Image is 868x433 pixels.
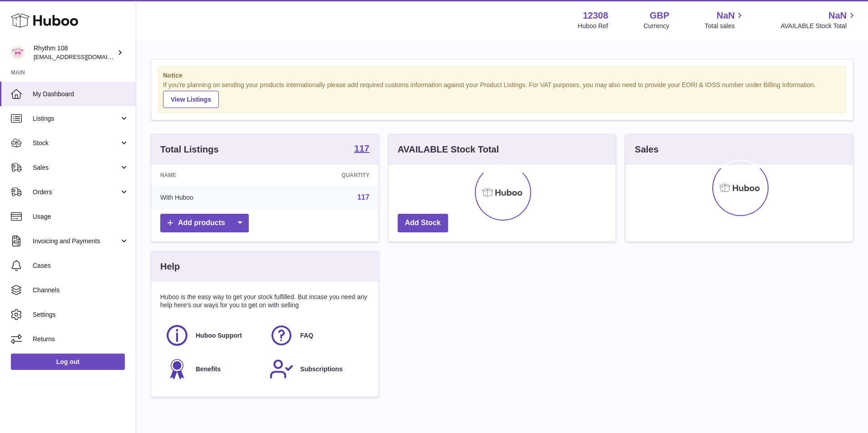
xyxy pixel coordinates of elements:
[33,114,119,123] span: Listings
[33,335,129,344] span: Returns
[163,91,219,108] a: View Listings
[354,144,369,155] a: 117
[151,186,271,209] td: With Huboo
[160,143,219,156] h3: Total Listings
[33,310,129,319] span: Settings
[33,261,129,270] span: Cases
[650,10,669,22] strong: GBP
[269,357,365,381] a: Subscriptions
[705,22,745,30] span: Total sales
[34,53,133,60] span: [EMAIL_ADDRESS][DOMAIN_NAME]
[398,214,448,232] a: Add Stock
[196,331,242,340] span: Huboo Support
[33,90,129,98] span: My Dashboard
[33,163,119,172] span: Sales
[160,261,180,273] h3: Help
[160,293,370,310] p: Huboo is the easy way to get your stock fulfilled. But incase you need any help here's our ways f...
[705,10,745,30] a: NaN Total sales
[151,165,271,186] th: Name
[780,22,857,30] span: AVAILABLE Stock Total
[33,286,129,295] span: Channels
[635,143,658,156] h3: Sales
[165,323,260,348] a: Huboo Support
[300,365,342,374] span: Subscriptions
[716,10,735,22] span: NaN
[644,22,670,30] div: Currency
[160,214,249,232] a: Add products
[165,357,260,381] a: Benefits
[300,331,313,340] span: FAQ
[33,139,119,148] span: Stock
[33,212,129,221] span: Usage
[163,81,841,108] div: If you're planning on sending your products internationally please add required customs informati...
[269,323,365,348] a: FAQ
[163,71,841,80] strong: Notice
[357,193,370,201] a: 117
[829,10,847,22] span: NaN
[11,354,125,370] a: Log out
[33,188,119,197] span: Orders
[578,22,608,30] div: Huboo Ref
[583,10,608,22] strong: 12308
[354,144,369,153] strong: 117
[34,44,115,61] div: Rhythm 108
[33,237,119,246] span: Invoicing and Payments
[398,143,499,156] h3: AVAILABLE Stock Total
[780,10,857,30] a: NaN AVAILABLE Stock Total
[11,46,25,59] img: internalAdmin-12308@internal.huboo.com
[271,165,379,186] th: Quantity
[196,365,221,374] span: Benefits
